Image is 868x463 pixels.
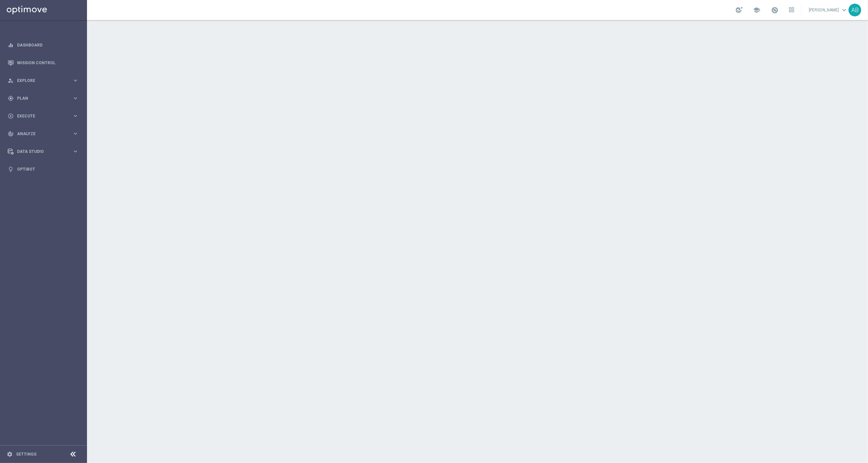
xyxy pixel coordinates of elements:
[17,54,79,72] a: Mission Control
[808,5,849,15] a: [PERSON_NAME]keyboard_arrow_down
[72,77,79,84] i: keyboard_arrow_right
[8,54,79,72] div: Mission Control
[16,452,36,456] a: Settings
[8,166,14,172] i: lightbulb
[7,96,79,101] button: gps_fixed Plan keyboard_arrow_right
[72,148,79,155] i: keyboard_arrow_right
[72,130,79,137] i: keyboard_arrow_right
[753,6,760,14] span: school
[72,95,79,101] i: keyboard_arrow_right
[849,4,861,16] div: AB
[7,60,79,66] button: Mission Control
[7,167,79,172] button: lightbulb Optibot
[8,113,72,119] div: Execute
[841,6,848,14] span: keyboard_arrow_down
[17,150,72,154] span: Data Studio
[8,42,14,48] i: equalizer
[7,113,79,119] button: play_circle_outline Execute keyboard_arrow_right
[7,131,79,136] button: track_changes Analyze keyboard_arrow_right
[72,113,79,119] i: keyboard_arrow_right
[17,160,79,178] a: Optibot
[8,78,14,84] i: person_search
[17,79,72,83] span: Explore
[8,78,72,84] div: Explore
[8,131,72,137] div: Analyze
[8,95,14,101] i: gps_fixed
[8,149,72,155] div: Data Studio
[17,96,72,100] span: Plan
[8,160,79,178] div: Optibot
[8,131,14,137] i: track_changes
[7,42,79,48] button: equalizer Dashboard
[7,149,79,154] button: Data Studio keyboard_arrow_right
[17,36,79,54] a: Dashboard
[17,114,72,118] span: Execute
[17,132,72,136] span: Analyze
[8,113,14,119] i: play_circle_outline
[8,95,72,101] div: Plan
[8,36,79,54] div: Dashboard
[7,451,13,457] i: settings
[7,78,79,83] button: person_search Explore keyboard_arrow_right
